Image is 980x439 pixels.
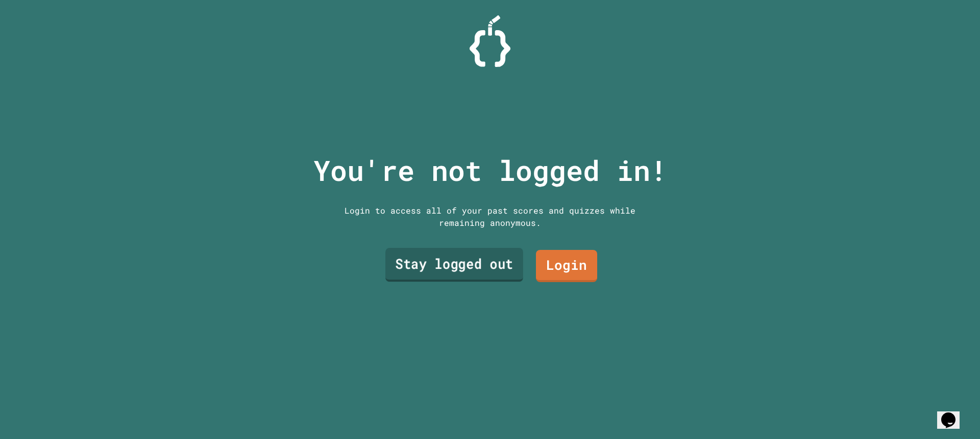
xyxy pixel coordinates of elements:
a: Login [536,250,597,282]
img: Logo.svg [470,15,510,67]
div: Login to access all of your past scores and quizzes while remaining anonymous. [337,204,643,229]
a: Stay logged out [385,248,523,282]
iframe: chat widget [937,398,970,429]
p: You're not logged in! [313,149,667,192]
